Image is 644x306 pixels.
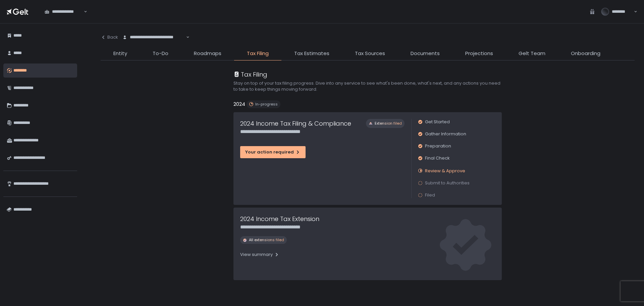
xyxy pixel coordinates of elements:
[240,252,279,258] div: View summary
[294,50,329,57] span: Tax Estimates
[425,131,466,137] span: Gather Information
[153,50,168,57] span: To-Do
[425,192,435,198] span: Filed
[249,237,284,243] span: All extensions filed
[255,102,278,107] span: In-progress
[355,50,385,57] span: Tax Sources
[40,5,87,19] div: Search for option
[240,119,351,128] h1: 2024 Income Tax Filing & Compliance
[425,119,450,125] span: Get Started
[185,34,185,41] input: Search for option
[375,121,402,126] span: Extension filed
[571,50,600,57] span: Onboarding
[247,50,269,57] span: Tax Filing
[425,168,465,174] span: Review & Approve
[425,180,470,186] span: Submit to Authorities
[113,50,127,57] span: Entity
[233,80,502,92] h2: Stay on top of your tax filing progress. Dive into any service to see what's been done, what's ne...
[411,50,440,57] span: Documents
[101,34,118,40] div: Back
[240,214,319,223] h1: 2024 Income Tax Extension
[425,155,450,161] span: Final Check
[233,100,245,108] h2: 2024
[519,50,545,57] span: Gelt Team
[240,249,279,260] button: View summary
[101,30,118,44] button: Back
[245,149,301,155] div: Your action required
[194,50,221,57] span: Roadmaps
[118,30,190,44] div: Search for option
[425,143,451,149] span: Preparation
[465,50,493,57] span: Projections
[233,70,267,79] div: Tax Filing
[240,146,306,158] button: Your action required
[83,8,83,15] input: Search for option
